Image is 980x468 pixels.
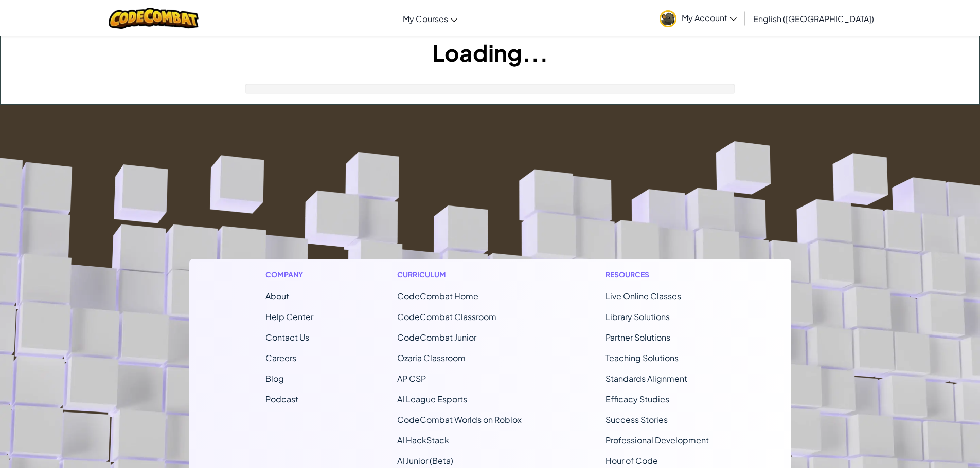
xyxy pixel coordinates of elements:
[398,5,462,32] a: My Courses
[1,36,979,68] h1: Loading...
[605,414,668,425] a: Success Stories
[753,13,874,24] span: English ([GEOGRAPHIC_DATA])
[397,394,467,404] a: AI League Esports
[605,332,670,343] a: Partner Solutions
[397,332,476,343] a: CodeCombat Junior
[403,13,448,24] span: My Courses
[397,414,522,425] a: CodeCombat Worlds on Roblox
[397,269,522,280] h1: Curriculum
[397,373,426,384] a: AP CSP
[397,455,453,466] a: AI Junior (Beta)
[654,2,742,34] a: My Account
[265,373,284,384] a: Blog
[109,8,199,29] img: CodeCombat logo
[605,291,681,302] a: Live Online Classes
[605,311,670,322] a: Library Solutions
[605,394,669,404] a: Efficacy Studies
[265,332,309,343] span: Contact Us
[265,291,289,302] a: About
[605,435,709,445] a: Professional Development
[397,291,478,302] span: CodeCombat Home
[605,455,658,466] a: Hour of Code
[748,5,879,32] a: English ([GEOGRAPHIC_DATA])
[397,435,449,445] a: AI HackStack
[265,269,313,280] h1: Company
[660,10,676,27] img: avatar
[682,12,737,23] span: My Account
[265,311,313,322] a: Help Center
[265,352,296,363] a: Careers
[265,394,298,404] a: Podcast
[605,373,687,384] a: Standards Alignment
[605,352,679,363] a: Teaching Solutions
[605,269,715,280] h1: Resources
[397,311,496,322] a: CodeCombat Classroom
[397,352,466,363] a: Ozaria Classroom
